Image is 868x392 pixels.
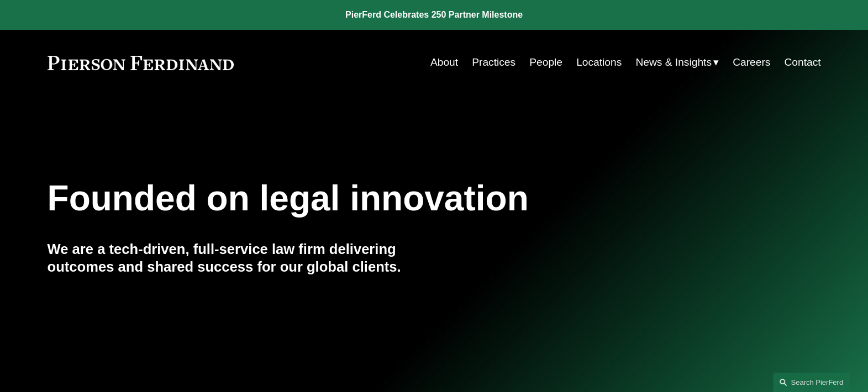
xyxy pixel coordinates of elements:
[472,52,515,73] a: Practices
[635,52,719,73] a: folder dropdown
[48,240,434,276] h4: We are a tech-driven, full-service law firm delivering outcomes and shared success for our global...
[733,52,770,73] a: Careers
[48,178,692,219] h1: Founded on legal innovation
[635,53,712,72] span: News & Insights
[576,52,622,73] a: Locations
[529,52,562,73] a: People
[430,52,458,73] a: About
[773,373,850,392] a: Search this site
[784,52,820,73] a: Contact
